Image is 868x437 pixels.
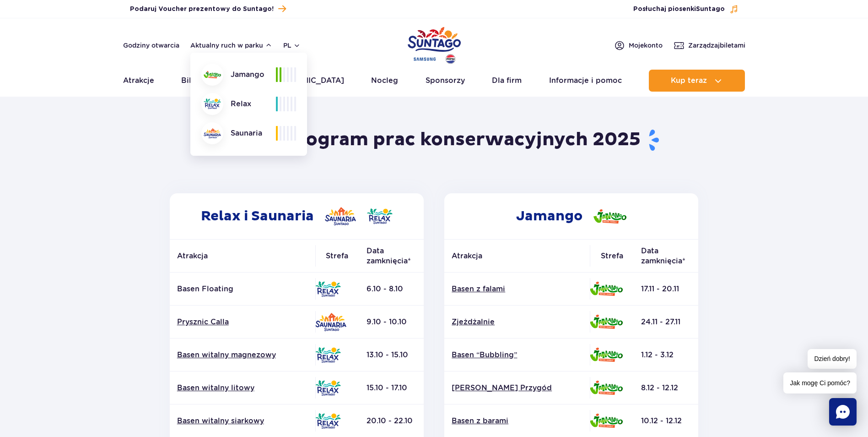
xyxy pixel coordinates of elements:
[783,372,857,393] span: Jak mogę Ci pomóc?
[359,339,424,371] td: 13.10 - 15.10
[359,371,424,404] td: 15.10 - 17.10
[170,193,424,239] h2: Relax i Saunaria
[444,193,698,239] h2: Jamango
[190,42,272,49] button: Aktualny ruch w parku
[315,240,359,273] th: Strefa
[359,273,424,306] td: 6.10 - 8.10
[452,350,582,360] a: Basen “Bubbling”
[696,6,725,12] span: Suntago
[671,76,707,85] span: Kup teraz
[452,317,582,327] a: Zjeżdżalnie
[452,383,582,393] a: [PERSON_NAME] Przygód
[426,70,465,92] a: Sponsorzy
[201,64,276,86] div: Jamango
[170,240,315,273] th: Atrakcja
[649,70,745,92] button: Kup teraz
[130,3,286,15] a: Podaruj Voucher prezentowy do Suntago!
[315,313,346,331] img: Saunaria
[408,23,461,65] a: Park of Poland
[201,93,276,115] div: Relax
[590,381,623,395] img: Jamango
[315,347,341,363] img: Relax
[688,41,745,50] span: Zarządzaj biletami
[181,70,233,92] a: Bilety i oferta
[444,240,590,273] th: Atrakcja
[829,398,857,426] div: Chat
[593,209,626,224] img: Jamango
[123,70,154,92] a: Atrakcje
[452,284,582,294] a: Basen z falami
[201,122,276,144] div: Saunaria
[808,349,857,369] span: Dzień dobry!
[177,416,308,426] a: Basen witalny siarkowy
[634,240,698,273] th: Data zamknięcia*
[549,70,622,92] a: Informacje i pomoc
[614,40,663,51] a: Mojekonto
[177,317,308,327] a: Prysznic Calla
[315,281,341,297] img: Relax
[634,306,698,339] td: 24.11 - 27.11
[590,348,623,362] img: Jamango
[634,371,698,404] td: 8.12 - 12.12
[359,240,424,273] th: Data zamknięcia*
[452,416,582,426] a: Basen z barami
[634,339,698,371] td: 1.12 - 3.12
[634,273,698,306] td: 17.11 - 20.11
[590,414,623,428] img: Jamango
[177,383,308,393] a: Basen witalny litowy
[166,128,702,152] h1: Harmonogram prac konserwacyjnych 2025
[590,240,634,273] th: Strefa
[130,5,274,14] span: Podaruj Voucher prezentowy do Suntago!
[633,5,739,14] button: Posłuchaj piosenkiSuntago
[371,70,398,92] a: Nocleg
[315,380,341,396] img: Relax
[590,315,623,329] img: Jamango
[325,207,356,225] img: Saunaria
[123,41,179,50] a: Godziny otwarcia
[629,41,663,50] span: Moje konto
[177,350,308,360] a: Basen witalny magnezowy
[283,41,301,50] button: pl
[633,5,725,14] span: Posłuchaj piosenki
[315,413,341,429] img: Relax
[367,208,393,224] img: Relax
[590,282,623,296] img: Jamango
[177,284,308,294] p: Basen Floating
[492,70,522,92] a: Dla firm
[359,306,424,339] td: 9.10 - 10.10
[674,40,745,51] a: Zarządzajbiletami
